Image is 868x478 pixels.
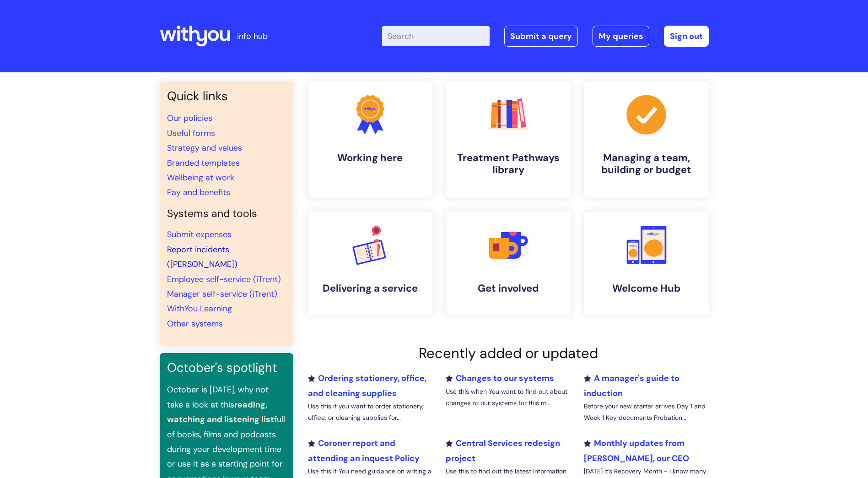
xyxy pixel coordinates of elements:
a: WithYou Learning [167,303,232,314]
a: Submit a query [504,26,578,47]
a: Changes to our systems [446,373,554,384]
a: Working here [308,81,432,197]
a: Treatment Pathways library [446,81,571,197]
a: Employee self-service (iTrent) [167,274,281,285]
h2: Recently added or updated [308,345,709,362]
div: | - [382,26,709,47]
p: Before your new starter arrives Day 1 and Week 1 Key documents Probation... [584,401,708,424]
a: Submit expenses [167,229,232,240]
a: Coroner report and attending an inquest Policy [308,438,420,463]
a: Our policies [167,113,212,124]
a: Useful forms [167,128,215,139]
a: Monthly updates from [PERSON_NAME], our CEO [584,438,689,463]
h4: Working here [315,152,425,164]
a: Strategy and values [167,142,242,153]
h4: Systems and tools [167,207,286,220]
a: My queries [593,26,649,47]
a: Get involved [446,212,571,315]
a: Central Services redesign project [446,438,560,463]
a: Wellbeing at work [167,172,234,183]
a: Pay and benefits [167,187,230,198]
h4: Managing a team, building or budget [592,152,701,176]
h4: Get involved [453,282,563,294]
h4: Treatment Pathways library [453,152,563,176]
h3: October's spotlight [167,360,286,375]
a: Branded templates [167,158,240,168]
h4: Delivering a service [315,282,425,294]
h3: Quick links [167,89,286,103]
a: Report incidents ([PERSON_NAME]) [167,244,237,270]
a: Welcome Hub [584,212,709,315]
a: Delivering a service [308,212,432,315]
a: Manager self-service (iTrent) [167,288,277,299]
a: Managing a team, building or budget [584,81,709,197]
a: A manager's guide to induction [584,373,679,398]
a: Sign out [664,26,709,47]
h4: Welcome Hub [592,282,701,294]
a: Other systems [167,318,223,329]
a: Ordering stationery, office, and cleaning supplies [308,373,426,398]
p: Use this if you want to order stationery, office, or cleaning supplies for... [308,401,432,424]
input: Search [382,26,490,46]
p: info hub [237,29,268,43]
p: Use this when You want to find out about changes to our systems for this m... [446,386,570,409]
